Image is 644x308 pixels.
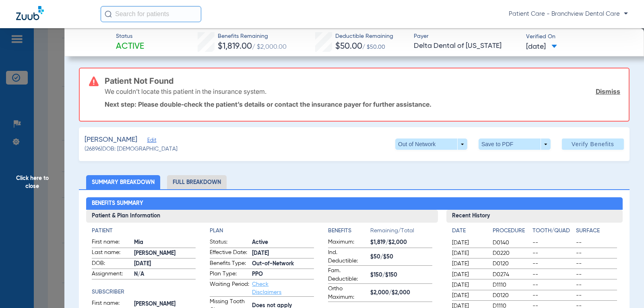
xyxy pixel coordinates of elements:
[116,41,144,52] span: Active
[328,227,370,238] app-breakdown-title: Benefits
[105,100,620,108] p: Next step: Please double-check the patient’s details or contact the insurance payer for further a...
[134,238,196,247] span: Mia
[116,32,144,41] span: Status
[370,253,432,261] span: $50/$50
[576,291,617,300] span: --
[328,285,367,302] span: Ortho Maximum:
[252,260,314,268] span: Out-of-Network
[370,238,432,247] span: $1,819/$2,000
[85,135,137,145] span: [PERSON_NAME]
[86,210,438,223] h3: Patient & Plan Information
[92,288,196,296] h4: Subscriber
[493,227,529,238] app-breakdown-title: Procedure
[328,238,367,248] span: Maximum:
[218,42,252,51] span: $1,819.00
[167,175,227,189] li: Full Breakdown
[576,239,617,247] span: --
[252,281,281,295] a: Check Disclaimers
[533,227,573,238] app-breakdown-title: Tooth/Quad
[533,281,573,289] span: --
[335,32,393,41] span: Deductible Remaining
[576,260,617,268] span: --
[533,227,573,235] h4: Tooth/Quad
[370,227,432,238] span: Remaining/Total
[596,87,620,95] a: Dismiss
[105,87,266,95] p: We couldn’t locate this patient in the insurance system.
[452,239,486,247] span: [DATE]
[576,271,617,279] span: --
[92,270,131,279] span: Assignment:
[509,10,628,18] span: Patient Care - Branchview Dental Care
[92,238,131,248] span: First name:
[210,259,249,269] span: Benefits Type:
[210,248,249,258] span: Effective Date:
[92,259,131,269] span: DOB:
[210,238,249,248] span: Status:
[452,227,486,238] app-breakdown-title: Date
[210,227,314,235] h4: Plan
[533,249,573,257] span: --
[85,145,178,153] span: (26896) DOB: [DEMOGRAPHIC_DATA]
[134,249,196,258] span: [PERSON_NAME]
[493,227,529,235] h4: Procedure
[92,248,131,258] span: Last name:
[452,249,486,257] span: [DATE]
[370,289,432,297] span: $2,000/$2,000
[493,249,529,257] span: D0220
[452,281,486,289] span: [DATE]
[101,6,201,22] input: Search for patients
[414,32,519,41] span: Payer
[252,44,287,50] span: / $2,000.00
[105,77,620,85] h3: Patient Not Found
[252,270,314,279] span: PPO
[452,291,486,300] span: [DATE]
[533,291,573,300] span: --
[493,291,529,300] span: D0120
[328,227,370,235] h4: Benefits
[335,42,362,51] span: $50.00
[572,141,614,147] span: Verify Benefits
[526,33,631,41] span: Verified On
[479,138,551,150] button: Save to PDF
[395,138,467,150] button: Out of Network
[533,239,573,247] span: --
[92,227,196,235] h4: Patient
[452,271,486,279] span: [DATE]
[604,269,644,308] iframe: Chat Widget
[493,260,529,268] span: D0120
[533,271,573,279] span: --
[134,260,196,268] span: [DATE]
[89,76,99,86] img: error-icon
[362,44,385,50] span: / $50.00
[576,227,617,238] app-breakdown-title: Surface
[533,260,573,268] span: --
[414,41,519,51] span: Delta Dental of [US_STATE]
[370,271,432,279] span: $150/$150
[562,138,624,150] button: Verify Benefits
[452,260,486,268] span: [DATE]
[576,227,617,235] h4: Surface
[218,32,287,41] span: Benefits Remaining
[493,239,529,247] span: D0140
[86,197,623,210] h2: Benefits Summary
[16,6,44,20] img: Zuub Logo
[105,10,112,18] img: Search Icon
[252,249,314,258] span: [DATE]
[446,210,622,223] h3: Recent History
[210,280,249,296] span: Waiting Period:
[252,238,314,247] span: Active
[576,281,617,289] span: --
[86,175,160,189] li: Summary Breakdown
[328,267,367,283] span: Fam. Deductible:
[452,227,486,235] h4: Date
[328,248,367,265] span: Ind. Deductible:
[210,270,249,279] span: Plan Type:
[576,249,617,257] span: --
[147,137,155,145] span: Edit
[134,270,196,279] span: N/A
[526,42,557,52] span: [DATE]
